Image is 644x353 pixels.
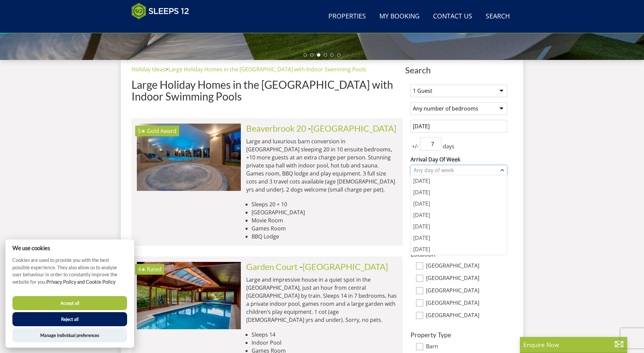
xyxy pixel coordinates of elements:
h3: Property Type [411,331,507,338]
a: 4★ Rated [137,262,241,329]
a: Large Holiday Homes in the [GEOGRAPHIC_DATA] with Indoor Swimming Pools [168,66,366,73]
div: [DATE] [411,209,507,221]
li: Sleeps 20 + 10 [252,200,397,208]
a: [GEOGRAPHIC_DATA] [303,262,388,272]
button: Reject all [12,312,127,326]
li: Movie Room [252,216,397,224]
label: Barn [426,343,507,351]
div: [DATE] [411,232,507,243]
label: [GEOGRAPHIC_DATA] [426,263,507,270]
span: > [165,66,168,73]
h2: We use cookies [5,245,134,251]
li: BBQ Lodge [252,232,397,240]
a: Privacy Policy and Cookie Policy [46,279,115,285]
iframe: Customer reviews powered by Trustpilot [128,23,199,29]
span: +/- [411,142,420,150]
div: [DATE] [411,198,507,209]
p: Large and luxurious barn conversion in [GEOGRAPHIC_DATA] sleeping 20 in 10 ensuite bedrooms, +10 ... [246,137,397,194]
label: Arrival Day Of Week [411,155,507,163]
span: - [300,262,388,272]
a: Beaverbrook 20 [246,123,306,133]
label: [GEOGRAPHIC_DATA] [426,312,507,320]
div: Any day of week [412,166,499,174]
div: [DATE] [411,175,507,187]
label: [GEOGRAPHIC_DATA] [426,300,507,307]
li: Indoor Pool [252,339,397,347]
li: Games Room [252,224,397,232]
div: Combobox [411,165,507,175]
label: [GEOGRAPHIC_DATA] [426,287,507,295]
span: Rated [147,266,162,273]
span: - [308,123,396,133]
h3: Location [411,251,507,258]
span: days [441,142,456,150]
h1: Large Holiday Homes in the [GEOGRAPHIC_DATA] with Indoor Swimming Pools [131,79,402,102]
li: Sleeps 14 [252,331,397,339]
a: Holiday Ideas [131,66,165,73]
span: Beaverbrook 20 has been awarded a Gold Award by Visit England [147,127,176,135]
span: Search [405,65,513,75]
p: Large and impressive house in a quiet spot in the [GEOGRAPHIC_DATA], just an hour from central [G... [246,276,397,324]
input: Arrival Date [411,120,507,133]
div: [DATE] [411,243,507,255]
img: Sleeps 12 [131,3,189,19]
p: Cookies are used to provide you with the best possible experience. They also allow us to analyse ... [5,257,134,290]
button: Manage Individual preferences [12,328,127,342]
span: Garden Court has a 4 star rating under the Quality in Tourism Scheme [138,266,146,273]
a: Contact Us [430,9,475,24]
p: Enquire Now [523,340,624,349]
div: [DATE] [411,187,507,198]
button: Accept all [12,296,127,310]
label: [GEOGRAPHIC_DATA] [426,275,507,282]
a: 5★ Gold Award [137,124,241,191]
a: [GEOGRAPHIC_DATA] [311,123,396,133]
img: garden-court-surrey-pool-holiday-sleeps12.original.jpg [137,262,241,329]
li: [GEOGRAPHIC_DATA] [252,208,397,216]
a: Properties [326,9,369,24]
div: [DATE] [411,221,507,232]
span: Beaverbrook 20 has a 5 star rating under the Quality in Tourism Scheme [138,127,146,135]
img: open-uri20231109-24-i3m3zx.original. [137,124,241,191]
a: Garden Court [246,262,298,272]
a: My Booking [377,9,422,24]
a: Search [483,9,513,24]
